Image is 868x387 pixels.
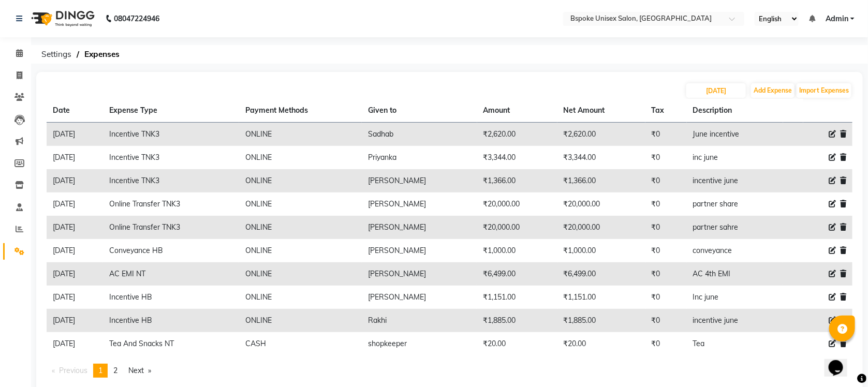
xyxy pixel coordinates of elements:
td: [PERSON_NAME] [362,286,477,309]
td: [DATE] [47,169,103,192]
td: Tea And Snacks NT [103,332,239,355]
td: AC 4th EMI [687,262,783,286]
td: ₹6,499.00 [557,262,645,286]
td: ₹2,620.00 [557,123,645,146]
td: ONLINE [239,239,362,262]
td: ₹20,000.00 [557,216,645,239]
td: Conveyance HB [103,239,239,262]
td: ₹1,000.00 [557,239,645,262]
td: ₹0 [645,192,687,216]
a: Next [123,364,156,378]
td: [PERSON_NAME] [362,192,477,216]
td: Incentive TNK3 [103,123,239,146]
th: Given to [362,99,477,123]
td: incentive june [687,309,783,332]
td: ₹1,366.00 [477,169,557,192]
td: [DATE] [47,262,103,286]
td: ₹3,344.00 [477,146,557,169]
td: ₹0 [645,123,687,146]
th: Payment Methods [239,99,362,123]
td: ₹20.00 [557,332,645,355]
button: Add Expense [751,83,795,98]
td: incentive june [687,169,783,192]
span: Previous [59,366,87,375]
th: Amount [477,99,557,123]
span: Settings [36,45,77,64]
td: [DATE] [47,146,103,169]
span: 2 [113,366,117,375]
td: ₹6,499.00 [477,262,557,286]
td: ₹0 [645,169,687,192]
td: [DATE] [47,309,103,332]
td: June incentive [687,123,783,146]
td: ₹1,151.00 [557,286,645,309]
td: ₹0 [645,239,687,262]
td: [PERSON_NAME] [362,239,477,262]
td: Online Transfer TNK3 [103,192,239,216]
td: ₹0 [645,146,687,169]
button: Import Expenses [797,83,851,98]
nav: Pagination [47,364,852,378]
td: ₹1,000.00 [477,239,557,262]
td: Incentive HB [103,286,239,309]
td: CASH [239,332,362,355]
td: Incentive HB [103,309,239,332]
td: [DATE] [47,332,103,355]
td: ₹0 [645,216,687,239]
td: Tea [687,332,783,355]
td: ₹20,000.00 [477,192,557,216]
td: ₹1,366.00 [557,169,645,192]
td: [PERSON_NAME] [362,262,477,286]
span: Admin [826,13,848,24]
td: ₹3,344.00 [557,146,645,169]
td: ₹20.00 [477,332,557,355]
td: ONLINE [239,146,362,169]
th: Net Amount [557,99,645,123]
td: ONLINE [239,286,362,309]
td: ₹0 [645,309,687,332]
td: ONLINE [239,309,362,332]
td: [DATE] [47,123,103,146]
td: ₹0 [645,286,687,309]
td: AC EMI NT [103,262,239,286]
span: Expenses [79,45,125,64]
td: Rakhi [362,309,477,332]
td: ₹1,885.00 [557,309,645,332]
td: partner sahre [687,216,783,239]
td: Incentive TNK3 [103,169,239,192]
td: ONLINE [239,192,362,216]
td: ONLINE [239,123,362,146]
td: [PERSON_NAME] [362,216,477,239]
td: [DATE] [47,239,103,262]
td: Sadhab [362,123,477,146]
input: PLACEHOLDER.DATE [686,83,746,98]
td: Online Transfer TNK3 [103,216,239,239]
td: ₹0 [645,332,687,355]
td: inc june [687,146,783,169]
th: Date [47,99,103,123]
th: Expense Type [103,99,239,123]
iframe: chat widget [825,346,858,377]
td: conveyance [687,239,783,262]
td: ₹2,620.00 [477,123,557,146]
th: Tax [645,99,687,123]
td: shopkeeper [362,332,477,355]
img: logo [26,4,97,33]
td: ₹20,000.00 [557,192,645,216]
td: ₹0 [645,262,687,286]
td: [PERSON_NAME] [362,169,477,192]
td: [DATE] [47,216,103,239]
td: [DATE] [47,286,103,309]
th: Description [687,99,783,123]
td: [DATE] [47,192,103,216]
td: ONLINE [239,169,362,192]
td: ₹20,000.00 [477,216,557,239]
td: ₹1,151.00 [477,286,557,309]
td: ONLINE [239,262,362,286]
td: partner share [687,192,783,216]
td: ₹1,885.00 [477,309,557,332]
td: ONLINE [239,216,362,239]
td: Priyanka [362,146,477,169]
td: Inc june [687,286,783,309]
td: Incentive TNK3 [103,146,239,169]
